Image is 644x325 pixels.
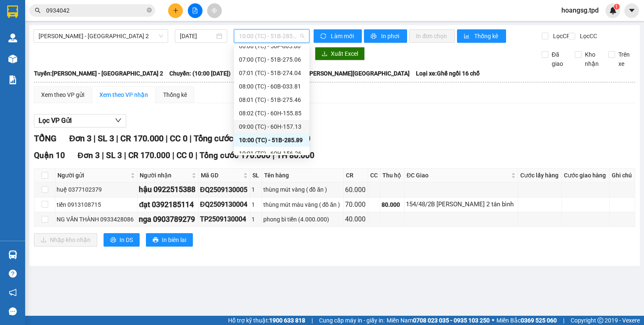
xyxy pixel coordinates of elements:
strong: 1900 633 818 [269,317,305,324]
span: Đơn 3 [69,133,91,143]
span: Kho nhận [582,50,602,68]
img: warehouse-icon [8,34,17,42]
button: bar-chartThống kê [457,29,506,43]
img: logo-vxr [7,5,18,18]
strong: 0708 023 035 - 0935 103 250 [413,317,490,324]
span: printer [110,237,116,244]
span: Lọc CC [576,31,598,41]
td: ĐQ2509130004 [199,198,250,212]
div: 1 [252,215,260,224]
th: Tên hàng [262,169,344,182]
span: download [322,51,327,57]
span: Hỗ trợ kỹ thuật: [228,316,305,325]
span: | [102,151,104,160]
span: | [195,151,197,160]
button: printerIn DS [104,233,140,247]
span: CC 0 [170,133,187,143]
div: 80.000 [382,200,402,209]
button: aim [207,3,222,18]
div: 07:01 (TC) - 51B-274.04 [239,68,304,78]
div: 09:00 (TC) - 60H-157.13 [239,122,304,131]
span: file-add [192,8,198,13]
span: message [9,307,17,315]
th: CR [344,169,368,182]
div: ĐQ2509130004 [200,199,249,210]
span: SL 3 [98,133,114,143]
span: printer [153,237,158,244]
button: caret-down [624,3,639,18]
span: | [166,133,168,143]
span: Phương Lâm - Sài Gòn 2 [39,30,163,42]
span: CR 170.000 [120,133,164,143]
th: Thu hộ [380,169,404,182]
b: Tuyến: [PERSON_NAME] - [GEOGRAPHIC_DATA] 2 [34,70,163,77]
span: | [312,316,313,325]
span: Lọc CR [550,31,571,41]
img: warehouse-icon [8,250,17,259]
th: SL [250,169,262,182]
strong: 0369 525 060 [521,317,557,324]
span: Xuất Excel [331,49,358,58]
div: NG VĂN THÀNH 0933428086 [57,215,136,224]
div: đạt 0392185114 [139,199,197,211]
div: 1 [252,200,260,209]
sup: 1 [614,4,620,10]
span: Trên xe [615,50,636,68]
span: Mã GD [201,171,241,180]
span: bar-chart [464,33,471,40]
td: TP2509130004 [199,212,250,227]
span: In biên lai [162,235,186,244]
div: 1 [252,185,260,194]
div: ĐQ2509130005 [200,185,249,195]
span: caret-down [628,7,636,14]
div: 70.000 [345,199,366,210]
button: printerIn biên lai [146,233,193,247]
span: sync [320,33,327,40]
div: tiến 0913108715 [57,200,136,209]
span: ⚪️ [492,319,494,322]
th: Cước lấy hàng [518,169,562,182]
span: Làm mới [331,31,355,41]
span: aim [211,8,217,13]
span: Đã giao [548,50,569,68]
div: 40.000 [345,214,366,224]
span: 10:00 (TC) - 51B-285.89 [239,30,305,42]
span: Quận 10 [34,151,65,160]
img: icon-new-feature [609,7,617,14]
span: question-circle [9,270,17,278]
span: | [124,151,126,160]
span: Lọc VP Gửi [39,115,72,126]
span: SL 3 [106,151,122,160]
span: | [563,316,564,325]
div: thùng mút vàng ( đồ ăn ) [263,185,343,194]
button: Lọc VP Gửi [34,114,126,127]
div: 06:00 (TC) - 50F-005.80 [239,42,304,51]
button: downloadXuất Excel [315,47,365,60]
input: 13/09/2025 [180,31,214,41]
span: TH 80.000 [277,151,314,160]
img: warehouse-icon [8,55,17,63]
span: 1 [615,4,618,10]
span: Chuyến: (10:00 [DATE]) [169,69,231,78]
img: solution-icon [8,75,17,84]
div: Thống kê [163,90,187,99]
span: close-circle [147,8,152,13]
th: CC [368,169,381,182]
span: copyright [597,317,603,323]
div: nga 0903789279 [139,213,197,225]
span: | [172,151,174,160]
div: 08:02 (TC) - 60H-155.85 [239,109,304,118]
span: printer [371,33,378,40]
span: plus [173,8,179,13]
th: Cước giao hàng [562,169,610,182]
span: notification [9,289,17,296]
span: In phơi [381,31,400,41]
span: Cung cấp máy in - giấy in: [319,316,384,325]
button: plus [168,3,183,18]
span: | [190,133,192,143]
span: CR 170.000 [128,151,170,160]
div: 08:01 (TC) - 51B-275.46 [239,95,304,104]
span: TỔNG [34,133,57,143]
span: Người nhận [140,171,190,180]
td: ĐQ2509130005 [199,182,250,197]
